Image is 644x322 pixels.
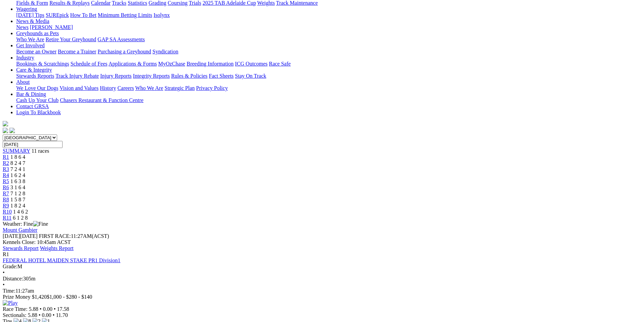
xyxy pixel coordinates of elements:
a: R11 [3,215,11,221]
span: 7 1 2 8 [10,191,25,196]
a: Injury Reports [100,73,132,79]
a: Chasers Restaurant & Function Centre [60,97,143,103]
span: 17.58 [57,306,69,312]
a: Syndication [152,49,178,54]
a: Stewards Reports [16,73,54,79]
div: Kennels Close: 10:45am ACST [3,239,641,245]
span: [DATE] [3,233,20,239]
span: [DATE] [3,233,38,239]
a: News [16,24,28,30]
span: 1 8 2 4 [10,203,25,208]
div: Bar & Dining [16,97,641,103]
a: Fact Sheets [209,73,234,79]
div: M [3,264,641,270]
span: R6 [3,184,9,190]
a: Integrity Reports [133,73,170,79]
span: 11 races [31,148,49,154]
img: twitter.svg [9,128,15,133]
div: 11:27am [3,288,641,294]
span: 11:27AM(ACST) [39,233,109,239]
a: Vision and Values [59,85,98,91]
img: Fine [33,221,48,227]
a: FEDERAL HOTEL MAIDEN STAKE PR1 Division1 [3,257,120,263]
a: Isolynx [153,12,170,18]
span: 3 1 6 4 [10,184,25,190]
img: Play [3,300,18,306]
a: Careers [117,85,134,91]
a: Greyhounds as Pets [16,30,59,36]
a: ICG Outcomes [235,61,267,67]
a: Bar & Dining [16,91,46,97]
span: Distance: [3,276,23,281]
span: Grade: [3,264,18,269]
a: Schedule of Fees [70,61,107,67]
a: R3 [3,166,9,172]
div: Prize Money $1,420 [3,294,641,300]
a: R9 [3,203,9,208]
img: logo-grsa-white.png [3,121,8,126]
a: Stewards Report [3,245,39,251]
a: Get Involved [16,43,45,48]
a: Become a Trainer [58,49,96,54]
a: Cash Up Your Club [16,97,58,103]
span: 0.00 [43,306,52,312]
a: We Love Our Dogs [16,85,58,91]
a: Who We Are [16,36,44,42]
div: Industry [16,61,641,67]
span: • [3,282,5,288]
span: Sectionals: [3,312,26,318]
a: Applications & Forms [109,61,157,67]
img: facebook.svg [3,128,8,133]
div: Get Involved [16,49,641,55]
span: 7 2 4 1 [10,166,25,172]
span: 1 6 3 8 [10,178,25,184]
span: Weather: Fine [3,221,48,227]
a: History [100,85,116,91]
a: Care & Integrity [16,67,52,73]
div: 305m [3,276,641,282]
span: R7 [3,191,9,196]
a: Mount Gambier [3,227,38,233]
a: Bookings & Scratchings [16,61,69,67]
a: Privacy Policy [196,85,228,91]
a: About [16,79,30,85]
span: 0.00 [42,312,51,318]
input: Select date [3,141,63,148]
span: R5 [3,178,9,184]
a: MyOzChase [158,61,185,67]
span: 1 8 6 4 [10,154,25,160]
a: Who We Are [135,85,163,91]
span: R2 [3,160,9,166]
span: Time: [3,288,16,294]
span: Race Time: [3,306,27,312]
span: 5.88 [29,306,38,312]
span: • [3,270,5,275]
a: Strategic Plan [165,85,195,91]
a: R8 [3,197,9,202]
a: [DATE] Tips [16,12,44,18]
a: R4 [3,172,9,178]
a: SUREpick [46,12,69,18]
div: Care & Integrity [16,73,641,79]
span: • [54,306,56,312]
a: [PERSON_NAME] [30,24,73,30]
span: 6 1 2 8 [13,215,28,221]
a: News & Media [16,18,49,24]
span: • [53,312,55,318]
a: Race Safe [269,61,290,67]
a: Weights Report [40,245,74,251]
a: R10 [3,209,12,215]
a: Breeding Information [187,61,234,67]
a: Industry [16,55,34,60]
a: Stay On Track [235,73,266,79]
a: Track Injury Rebate [55,73,99,79]
div: News & Media [16,24,641,30]
span: • [40,306,42,312]
a: R1 [3,154,9,160]
span: 1 4 6 2 [13,209,28,215]
a: Rules & Policies [171,73,208,79]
